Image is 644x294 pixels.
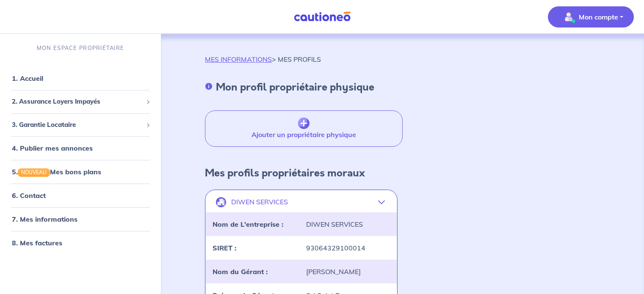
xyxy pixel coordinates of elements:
[298,118,310,129] img: archivate
[3,234,158,251] div: 8. Mes factures
[579,12,618,22] p: Mon compte
[12,144,93,152] a: 4. Publier mes annonces
[3,140,158,157] div: 4. Publier mes annonces
[213,220,283,228] strong: Nom de L'entreprise :
[3,187,158,204] div: 6. Contact
[12,191,46,200] a: 6. Contact
[3,117,158,133] div: 3. Garantie Locataire
[205,110,402,147] button: Ajouter un propriétaire physique
[290,11,354,22] img: Cautioneo
[3,163,158,180] div: 5.NOUVEAUMes bons plans
[562,10,575,24] img: illu_account_valid_menu.svg
[231,198,288,206] p: DIWEN SERVICES
[3,70,158,87] div: 1. Accueil
[3,93,158,110] div: 2. Assurance Loyers Impayés
[213,267,268,276] strong: Nom du Gérant :
[12,168,101,176] a: 5.NOUVEAUMes bons plans
[12,215,77,223] a: 7. Mes informations
[12,97,143,107] span: 2. Assurance Loyers Impayés
[12,120,143,130] span: 3. Garantie Locataire
[205,55,272,63] a: MES INFORMATIONS
[3,211,158,228] div: 7. Mes informations
[301,267,395,277] div: [PERSON_NAME]
[206,192,396,212] button: DIWEN SERVICES
[12,74,43,82] a: 1. Accueil
[301,219,395,229] div: DIWEN SERVICES
[205,167,365,179] h4: Mes profils propriétaires moraux
[301,243,395,253] div: 93064329100014
[12,239,62,247] a: 8. Mes factures
[37,44,124,52] p: MON ESPACE PROPRIÉTAIRE
[548,6,634,27] button: illu_account_valid_menu.svgMon compte
[213,244,236,252] strong: SIRET :
[205,54,321,64] p: > MES PROFILS
[216,197,226,207] img: illu_company.svg
[216,81,374,93] h4: Mon profil propriétaire physique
